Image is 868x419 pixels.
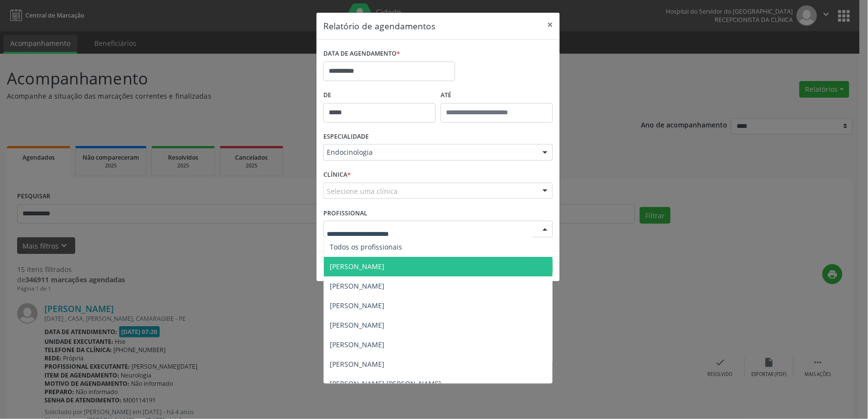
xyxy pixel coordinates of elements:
[330,340,384,349] span: [PERSON_NAME]
[323,20,435,32] h5: Relatório de agendamentos
[323,206,367,221] label: PROFISSIONAL
[441,88,553,103] label: ATÉ
[323,88,436,103] label: De
[330,359,384,369] span: [PERSON_NAME]
[323,168,351,183] label: CLÍNICA
[327,186,398,196] span: Selecione uma clínica
[330,262,384,271] span: [PERSON_NAME]
[327,147,533,157] span: Endocinologia
[323,129,369,145] label: ESPECIALIDADE
[330,281,384,291] span: [PERSON_NAME]
[330,379,441,388] span: [PERSON_NAME] [PERSON_NAME]
[330,320,384,330] span: [PERSON_NAME]
[330,301,384,310] span: [PERSON_NAME]
[323,46,400,62] label: DATA DE AGENDAMENTO
[330,242,402,251] span: Todos os profissionais
[540,13,560,37] button: Close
